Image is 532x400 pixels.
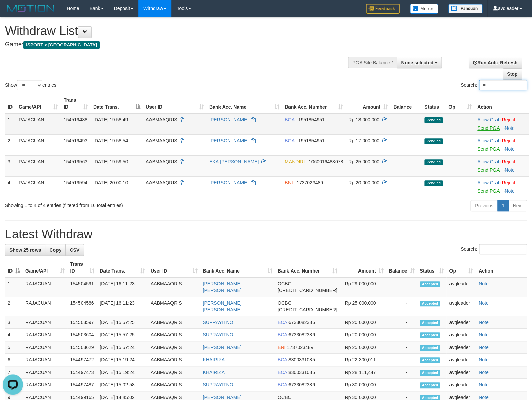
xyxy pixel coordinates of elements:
span: Accepted [420,320,440,326]
span: MANDIRI [285,159,305,164]
span: 154519594 [64,180,87,185]
a: [PERSON_NAME] [209,180,248,185]
td: 154497472 [67,354,97,366]
th: Status [422,94,446,113]
th: Amount: activate to sort column ascending [340,258,386,277]
span: Copy 6733082386 to clipboard [288,320,315,325]
th: Date Trans.: activate to sort column descending [91,94,143,113]
td: 4 [5,176,16,197]
select: Showentries [17,80,42,90]
span: Accepted [420,357,440,363]
img: Button%20Memo.svg [410,4,438,14]
span: OCBC [278,281,291,286]
th: Game/API: activate to sort column ascending [16,94,61,113]
td: RAJACUAN [23,329,67,341]
td: AABMAAQRIS [148,366,200,379]
span: 154519488 [64,117,87,122]
a: 1 [497,200,509,211]
span: Copy 6733082386 to clipboard [288,382,315,387]
div: - - - [393,137,419,144]
td: RAJACUAN [16,134,61,155]
a: SUPRAYITNO [203,320,233,325]
span: Rp 18.000.000 [348,117,379,122]
a: Allow Grab [477,138,500,143]
td: 7 [5,366,23,379]
td: RAJACUAN [23,316,67,329]
div: - - - [393,158,419,165]
span: BNI [285,180,293,185]
a: [PERSON_NAME] [PERSON_NAME] [203,300,241,312]
a: [PERSON_NAME] [209,138,248,143]
span: None selected [401,60,433,65]
td: 6 [5,354,23,366]
td: RAJACUAN [16,176,61,197]
span: Accepted [420,382,440,388]
th: User ID: activate to sort column ascending [143,94,207,113]
span: Pending [424,180,443,186]
td: avqleader [446,277,476,297]
span: 154519493 [64,138,87,143]
td: Rp 20,000,000 [340,316,386,329]
td: AABMAAQRIS [148,354,200,366]
a: KHAIRIZA [203,357,225,362]
td: RAJACUAN [16,155,61,176]
th: Bank Acc. Name: activate to sort column ascending [207,94,282,113]
span: 154519563 [64,159,87,164]
td: Rp 25,000,000 [340,341,386,354]
td: 154504591 [67,277,97,297]
td: avqleader [446,316,476,329]
th: Op: activate to sort column ascending [446,94,475,113]
td: 1 [5,113,16,135]
button: None selected [397,57,442,68]
button: Open LiveChat chat widget [3,3,23,23]
a: [PERSON_NAME] [203,345,241,350]
td: - [386,316,417,329]
a: EKA [PERSON_NAME] [209,159,259,164]
span: Accepted [420,332,440,338]
span: CSV [70,247,79,253]
div: - - - [393,179,419,186]
span: BCA [278,382,287,387]
span: BCA [285,117,294,122]
span: Rp 25.000.000 [348,159,379,164]
td: · [475,155,529,176]
a: Stop [503,68,522,80]
span: [DATE] 20:00:10 [93,180,128,185]
td: avqleader [446,379,476,391]
td: · [475,134,529,155]
a: Note [505,167,515,173]
td: 154497487 [67,379,97,391]
th: ID: activate to sort column descending [5,258,23,277]
td: Rp 28,111,447 [340,366,386,379]
span: Copy 693815733169 to clipboard [278,307,337,312]
a: Note [479,320,489,325]
a: Send PGA [477,188,499,194]
th: Game/API: activate to sort column ascending [23,258,67,277]
a: Copy [45,244,66,256]
a: SUPRAYITNO [203,332,233,337]
td: RAJACUAN [23,341,67,354]
td: 2 [5,134,16,155]
td: [DATE] 16:11:23 [97,297,148,316]
a: [PERSON_NAME] [PERSON_NAME] [203,281,241,293]
a: Note [479,357,489,362]
span: Copy 6733082386 to clipboard [288,332,315,337]
td: 4 [5,329,23,341]
a: Show 25 rows [5,244,45,256]
span: Pending [424,159,443,165]
td: avqleader [446,354,476,366]
a: [PERSON_NAME] [209,117,248,122]
span: AABMAAQRIS [146,159,177,164]
th: User ID: activate to sort column ascending [148,258,200,277]
a: Reject [502,117,515,122]
span: [DATE] 19:58:54 [93,138,128,143]
a: Allow Grab [477,159,500,164]
span: OCBC [278,395,291,400]
div: Showing 1 to 4 of 4 entries (filtered from 16 total entries) [5,199,216,209]
a: Note [505,125,515,131]
span: Copy 1951854951 to clipboard [298,138,325,143]
td: AABMAAQRIS [148,297,200,316]
span: Copy 8300331085 to clipboard [288,370,315,375]
a: CSV [65,244,84,256]
td: 154503629 [67,341,97,354]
